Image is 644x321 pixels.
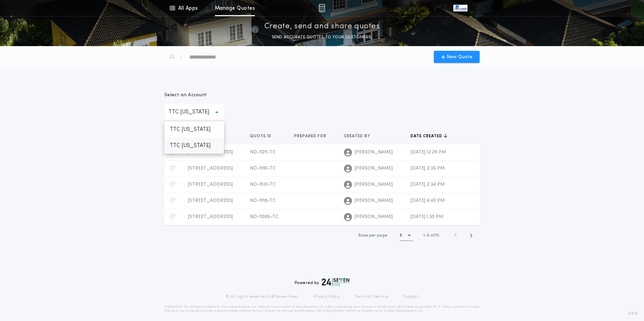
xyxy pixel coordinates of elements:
[400,230,413,241] button: 5
[411,198,445,203] span: [DATE] 4:40 PM
[294,134,328,139] span: Prepared for
[164,305,480,313] p: DISCLAIMER: This estimate is provided for informational purposes only. 24|Seven Fees, a product o...
[188,198,233,203] span: [STREET_ADDRESS]
[313,294,340,299] a: Privacy Policy
[164,92,224,99] p: Select an Account
[250,150,276,155] span: ND-11211-TC
[430,233,439,239] span: of 70
[250,198,276,203] span: ND-11118-TC
[355,214,393,220] span: [PERSON_NAME]
[400,232,402,239] h1: 5
[250,134,273,139] span: Quote ID
[226,294,298,299] p: © All rights reserved. 24|Seven Fees
[250,133,277,140] button: Quote ID
[188,150,233,155] span: [STREET_ADDRESS]
[411,182,445,187] span: [DATE] 2:34 PM
[423,234,425,238] span: 1
[319,4,325,12] img: img
[323,310,356,312] a: [URL][DOMAIN_NAME]
[164,121,224,138] p: TTC [US_STATE]
[411,133,447,140] button: Date created
[164,104,224,120] button: TTC [US_STATE]
[344,134,372,139] span: Created by
[164,138,224,154] p: TTC [US_STATE]
[358,234,388,238] span: Rows per page:
[272,34,372,41] p: SEND ACCURATE QUOTES TO YOUR CUSTOMERS.
[355,198,393,204] span: [PERSON_NAME]
[427,234,429,238] span: 5
[434,51,480,63] button: New Quote
[250,214,279,219] span: ND-11085-TC
[168,108,220,116] p: TTC [US_STATE]
[411,134,444,139] span: Date created
[322,278,349,286] img: logo
[355,165,393,172] span: [PERSON_NAME]
[628,311,637,317] span: 3.8.0
[344,133,375,140] button: Created by
[188,182,233,187] span: [STREET_ADDRESS]
[188,214,233,219] span: [STREET_ADDRESS]
[453,5,468,11] img: vs-icon
[411,214,443,219] span: [DATE] 1:30 PM
[355,149,393,156] span: [PERSON_NAME]
[164,121,224,154] ul: TTC [US_STATE]
[295,278,349,286] div: Powered by
[355,181,393,188] span: [PERSON_NAME]
[411,150,446,155] span: [DATE] 12:29 PM
[188,166,233,171] span: [STREET_ADDRESS]
[411,166,445,171] span: [DATE] 2:35 PM
[250,182,276,187] span: ND-11131-TC
[264,21,380,32] p: Create, send and share quotes
[355,294,388,299] a: Terms of Service
[403,294,418,299] a: Support
[447,53,473,61] span: New Quote
[250,166,276,171] span: ND-11191-TC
